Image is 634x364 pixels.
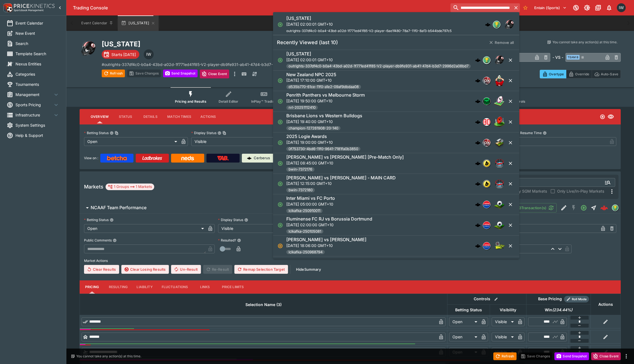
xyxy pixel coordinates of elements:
span: Nexus Entities [15,61,59,67]
span: champion-127261908-20-140 [286,126,340,131]
img: logo-cerberus.svg [475,140,481,145]
span: Betting Status [449,307,488,313]
div: cerberus [475,140,481,145]
img: outrights.png [493,21,500,28]
button: Copy To Clipboard [115,131,119,135]
button: Ian Wright [615,2,627,14]
img: Betcha [107,156,127,160]
button: Betting Status [110,218,114,222]
th: Actions [591,294,620,315]
span: System Settings [15,122,59,128]
div: lclkafka [483,201,491,208]
p: Resulted? [218,238,236,243]
button: Actions [196,110,221,123]
svg: Open [277,119,283,125]
label: View on : [84,154,98,163]
button: Links [193,280,218,294]
button: Send Snapshot [163,70,198,77]
button: Straight [589,203,599,213]
button: Refresh [493,352,517,360]
p: [DATE] 02:00:01 GMT+10 [286,57,471,63]
span: 0f753730-4bd6-11f0-9641-7181fa0b3850 [286,146,360,152]
button: Override [566,70,592,78]
p: Play Resume Time [512,131,542,135]
h6: [US_STATE] [286,51,311,57]
span: Only SGM Markets [513,188,547,194]
button: Clear Losing Results [121,265,169,274]
svg: Open [277,140,283,145]
span: Sports Pricing [15,102,53,108]
button: Toggle light/dark mode [582,3,592,13]
button: Auto-Save [592,70,621,78]
img: logo-cerberus.svg [475,161,481,166]
img: PriceKinetics [14,4,55,8]
p: Betting Status [84,217,109,222]
img: logo-cerberus.svg [475,222,481,228]
span: lclkafka-250910011 [286,208,323,214]
button: Documentation [593,3,603,13]
button: Liability [132,280,157,294]
svg: More [609,188,615,195]
p: Overtype [549,71,564,77]
button: Open [603,177,613,187]
button: Send Snapshot [554,352,589,360]
img: outrights.png [483,57,490,64]
button: Connected to PK [571,3,581,13]
input: search [450,3,512,12]
div: Ian Wright [144,49,154,59]
button: Resulted? [237,238,241,242]
p: Override [575,71,589,77]
button: Refresh [102,70,125,77]
img: lclkafka.png [483,242,490,249]
img: soccer.png [494,220,505,231]
p: Auto-Save [601,71,618,77]
h5: Markets [84,184,103,190]
span: outrights-337df4c0-b0a4-43bd-a02d-1f771ed41f85-V2-player-db9fe931-ab41-47d4-b3d7-2996d2a08bd7 [286,63,471,69]
span: d535b770-61ce-11f0-a1e2-09af9dbdaa08 [286,84,361,90]
div: outrights [493,21,501,28]
div: 1 Groups 1 Markets [108,184,152,190]
h6: [US_STATE] [286,15,311,21]
h2: Copy To Clipboard [102,40,361,48]
img: logo-cerberus.svg [475,57,481,63]
div: pricekinetics [483,139,491,147]
button: Overview [86,110,113,123]
p: [DATE] 12:15:00 GMT+10 [286,180,396,186]
div: Visible [191,137,286,146]
img: american_football.png [494,55,505,66]
div: cerberus [475,119,481,125]
svg: Suspended [277,243,283,249]
img: Cerberus [247,156,251,160]
span: Roll Mode [570,297,589,302]
div: cerberus [475,222,481,228]
img: pricekinetics.png [483,139,490,146]
div: pricekinetics [483,77,491,84]
div: bwin [483,160,491,167]
img: logo-cerberus.svg [475,202,481,207]
div: cerberus [475,181,481,187]
button: Bulk edit [492,296,500,303]
img: american_football.png [80,40,97,57]
img: logo-cerberus.svg [475,181,481,187]
button: [US_STATE] [118,15,159,31]
div: Visible [492,333,516,341]
span: Help & Support [15,132,59,138]
svg: Visible [607,113,614,120]
button: Open [579,203,589,213]
div: lclkafka [483,221,491,229]
svg: Open [277,99,283,104]
span: New Event [15,30,59,36]
img: lclkafka.png [483,222,490,229]
div: Trading Console [73,5,448,11]
p: [DATE] 02:00:00 GMT+10 [286,222,372,228]
img: championdata.png [483,118,490,126]
span: Un-Result [171,265,201,274]
svg: Open [277,78,283,83]
h6: Penrith Panthers vs Melbourne Storm [286,92,365,98]
h6: New Zealand NPC 2025 [286,72,336,78]
div: nrl [483,97,491,105]
button: Pricing [80,280,104,294]
div: lclkafka [483,242,491,250]
h6: [PERSON_NAME] vs [PERSON_NAME] - MAIN CARD [286,175,396,181]
p: Copy To Clipboard [102,62,302,67]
